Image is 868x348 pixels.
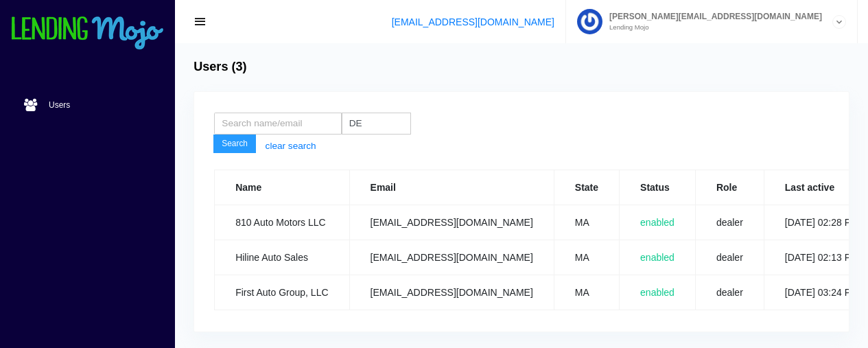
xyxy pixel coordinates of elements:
[214,113,342,135] input: Search name/email
[640,217,675,228] span: enabled
[695,240,764,275] td: dealer
[215,240,349,275] td: Hiline Auto Sales
[554,240,619,275] td: MA
[602,24,822,31] small: Lending Mojo
[620,170,696,205] th: Status
[577,9,602,34] img: Profile image
[342,113,411,135] input: State
[193,60,246,75] h4: Users (3)
[602,12,822,21] span: [PERSON_NAME][EMAIL_ADDRESS][DOMAIN_NAME]
[554,205,619,240] td: MA
[695,170,764,205] th: Role
[640,287,675,298] span: enabled
[213,135,256,154] button: Search
[349,275,554,310] td: [EMAIL_ADDRESS][DOMAIN_NAME]
[640,252,675,263] span: enabled
[554,170,619,205] th: State
[49,101,70,109] span: Users
[349,240,554,275] td: [EMAIL_ADDRESS][DOMAIN_NAME]
[695,205,764,240] td: dealer
[349,205,554,240] td: [EMAIL_ADDRESS][DOMAIN_NAME]
[349,170,554,205] th: Email
[392,16,554,27] a: [EMAIL_ADDRESS][DOMAIN_NAME]
[215,205,349,240] td: 810 Auto Motors LLC
[695,275,764,310] td: dealer
[215,275,349,310] td: First Auto Group, LLC
[10,16,165,51] img: logo-small.png
[554,275,619,310] td: MA
[266,139,316,154] a: clear search
[215,170,349,205] th: Name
